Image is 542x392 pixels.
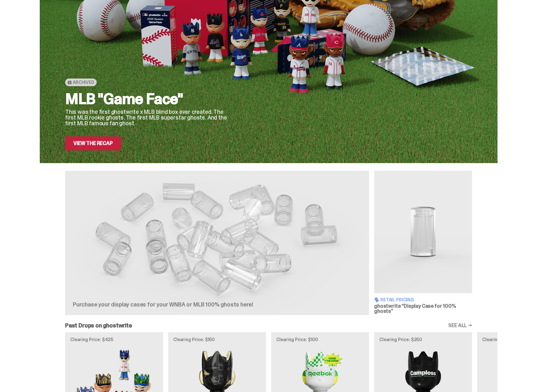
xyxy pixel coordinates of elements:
[70,337,158,342] p: Clearing Price: $425
[381,298,414,302] span: Retail Pricing
[65,91,230,107] h2: MLB "Game Face"
[448,323,472,328] a: SEE ALL →
[73,80,94,85] span: Archived
[374,304,472,314] h3: ghostwrite “Display Case for 100% ghosts”
[65,109,230,126] p: This was the first ghostwrite x MLB blind box ever created. The first MLB rookie ghosts. The firs...
[276,337,364,342] p: Clearing Price: $100
[65,323,132,328] h2: Past Drops on ghostwrite
[73,302,276,307] p: Purchase your display cases for your WNBA or MLB 100% ghosts here!
[374,171,472,293] img: Display Case for 100% ghosts
[173,337,261,342] p: Clearing Price: $150
[65,136,121,150] a: View the Recap
[374,171,472,315] a: Display Case for 100% ghosts Retail Pricing
[379,337,467,342] p: Clearing Price: $250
